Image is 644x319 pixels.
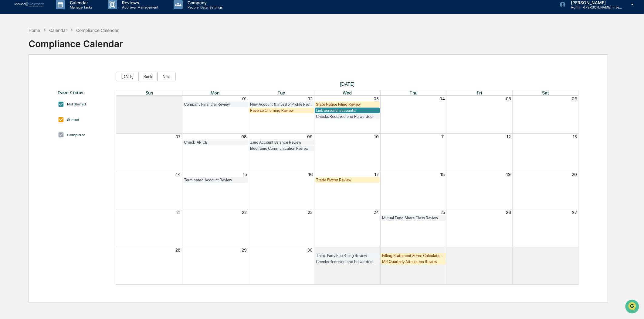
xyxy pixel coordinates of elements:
[382,253,445,258] div: Billing Statement & Fee Calculations Report Review
[243,172,247,177] button: 15
[374,210,379,215] button: 24
[440,172,445,177] button: 18
[382,259,445,264] div: IAR Quarterly Attestation Review
[250,102,313,107] div: New Account & Investor Profile Review
[175,134,181,139] button: 07
[44,77,49,82] div: 🗄️
[116,72,139,81] button: [DATE]
[343,90,352,95] span: Wed
[103,48,110,56] button: Start new chat
[29,28,40,33] div: Home
[316,259,379,264] div: Checks Received and Forwarded Log
[15,2,44,7] img: logo
[506,172,511,177] button: 19
[60,103,73,108] span: Pylon
[477,90,482,95] span: Fri
[506,248,511,252] button: 03
[49,28,67,33] div: Calendar
[440,248,445,252] button: 02
[440,210,445,215] button: 25
[572,172,577,177] button: 20
[184,178,246,182] div: Terminated Account Review
[374,248,379,252] button: 01
[29,33,123,49] div: Compliance Calendar
[242,96,247,101] button: 01
[382,216,445,220] div: Mutual Fund Share Class Review
[184,102,246,107] div: Company Financial Review
[116,81,579,87] span: [DATE]
[12,88,38,94] span: Data Lookup
[6,13,110,22] p: How can we help?
[12,77,39,83] span: Preclearance
[506,96,511,101] button: 05
[316,108,379,113] div: Link personal accounts.
[316,178,379,182] div: Trade Blotter Review
[117,5,161,9] p: Approval Management
[573,134,577,139] button: 13
[21,53,77,57] div: We're available if you need us!
[375,172,379,177] button: 17
[566,5,622,9] p: Admin • [PERSON_NAME] Investment Management
[409,90,417,95] span: Thu
[250,108,313,113] div: Reverse Churning Review
[309,172,313,177] button: 16
[374,96,379,101] button: 03
[4,74,42,85] a: 🖐️Preclearance
[572,210,577,215] button: 27
[138,72,158,81] button: Back
[571,248,577,252] button: 04
[42,74,78,85] a: 🗄️Attestations
[242,210,247,215] button: 22
[316,102,379,107] div: State Notice Filing Review
[58,90,110,95] div: Event Status
[572,96,577,101] button: 06
[4,86,41,97] a: 🔎Data Lookup
[374,134,379,139] button: 10
[250,146,313,151] div: Electronic Communication Review
[43,103,73,108] a: Powered byPylon
[308,210,313,215] button: 23
[67,133,86,137] div: Completed
[625,299,641,315] iframe: Open customer support
[441,134,445,139] button: 11
[176,96,181,101] button: 31
[50,77,75,83] span: Attestations
[6,77,11,82] div: 🖐️
[316,253,379,258] div: Third-Party Fee Billing Review
[307,134,313,139] button: 09
[67,118,79,122] div: Started
[506,210,511,215] button: 26
[175,248,181,252] button: 28
[211,90,219,95] span: Mon
[65,5,96,9] p: Manage Tasks
[241,134,247,139] button: 08
[67,102,86,106] div: Not Started
[21,46,100,53] div: Start new chat
[176,172,181,177] button: 14
[250,140,313,145] div: Zero Account Balance Review
[308,96,313,101] button: 02
[277,90,285,95] span: Tue
[6,46,17,57] img: 1746055101610-c473b297-6a78-478c-a979-82029cc54cd1
[184,140,246,145] div: Check IAR CE
[308,248,313,252] button: 30
[76,28,119,33] div: Compliance Calendar
[6,89,11,94] div: 🔎
[116,90,579,285] div: Month View
[145,90,153,95] span: Sun
[316,114,379,119] div: Checks Received and Forwarded Log
[183,5,226,9] p: People, Data, Settings
[176,210,181,215] button: 21
[542,90,549,95] span: Sat
[242,248,247,252] button: 29
[158,72,176,81] button: Next
[439,96,445,101] button: 04
[507,134,511,139] button: 12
